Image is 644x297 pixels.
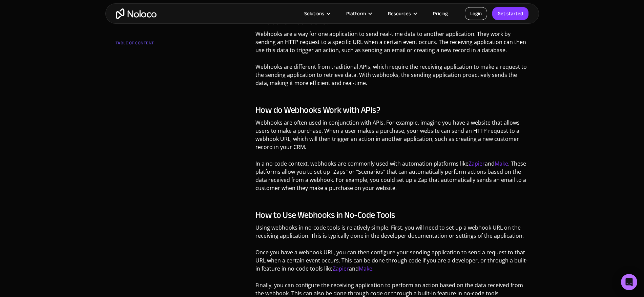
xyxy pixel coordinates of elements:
a: Zapier [333,265,349,272]
h3: How do Webhooks Work with APIs? [255,105,529,115]
a: Get started [492,7,528,20]
p: Webhooks are different from traditional APIs, which require the receiving application to make a r... [255,63,529,92]
a: home [116,8,157,19]
div: Platform [338,9,379,18]
p: Webhooks are a way for one application to send real-time data to another application. They work b... [255,30,529,59]
div: Resources [379,9,424,18]
p: Using webhooks in no-code tools is relatively simple. First, you will need to set up a webhook UR... [255,224,529,245]
div: Solutions [304,9,324,18]
p: Once you have a webhook URL, you can then configure your sending application to send a request to... [255,248,529,278]
a: Pricing [424,9,456,18]
a: Zapier [469,160,485,167]
a: Login [465,7,487,20]
p: Webhooks are often used in conjunction with APIs. For example, imagine you have a website that al... [255,119,529,156]
div: Open Intercom Messenger [621,274,637,290]
div: TABLE OF CONTENT [116,38,198,51]
div: Resources [388,9,411,18]
div: Solutions [296,9,338,18]
p: In a no-code context, webhooks are commonly used with automation platforms like and . These platf... [255,160,529,197]
div: Platform [346,9,366,18]
a: Make [359,265,372,272]
a: Make [495,160,508,167]
h3: How to Use Webhooks in No-Code Tools [255,210,529,220]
